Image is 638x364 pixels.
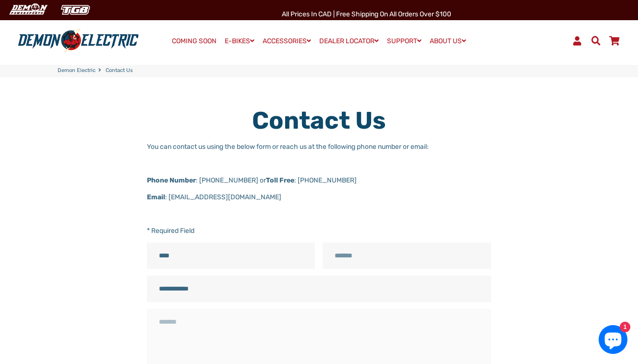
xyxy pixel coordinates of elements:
strong: Phone Number [147,176,196,184]
p: : [EMAIL_ADDRESS][DOMAIN_NAME] [147,192,491,202]
inbox-online-store-chat: Shopify online store chat [596,325,630,356]
a: SUPPORT [384,34,425,48]
img: Demon Electric logo [14,28,142,53]
a: Demon Electric [58,67,96,75]
p: You can contact us using the below form or reach us at the following phone number or email: [147,142,491,152]
p: * Required Field [147,226,491,236]
span: All Prices in CAD | Free shipping on all orders over $100 [282,10,451,18]
p: : [PHONE_NUMBER] or : [PHONE_NUMBER] [147,175,491,185]
a: ACCESSORIES [259,34,314,48]
a: ABOUT US [426,34,469,48]
span: Contact Us [106,67,133,75]
a: E-BIKES [221,34,258,48]
h1: Contact Us [147,106,491,135]
img: Demon Electric [5,2,51,18]
a: DEALER LOCATOR [316,34,382,48]
strong: Toll Free [266,176,294,184]
a: COMING SOON [169,35,220,48]
img: TGB Canada [56,2,95,18]
strong: Email [147,193,165,201]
